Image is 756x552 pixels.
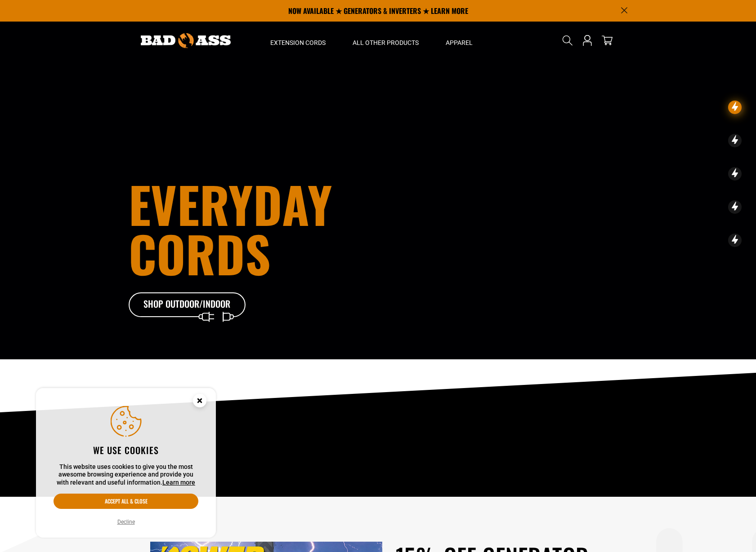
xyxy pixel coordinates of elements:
summary: Apparel [432,22,486,59]
summary: Extension Cords [257,22,339,59]
button: Accept all & close [54,494,198,509]
h1: Everyday cords [129,179,428,278]
span: Extension Cords [270,39,326,47]
p: This website uses cookies to give you the most awesome browsing experience and provide you with r... [54,463,198,487]
img: Bad Ass Extension Cords [141,33,231,48]
span: All Other Products [353,39,419,47]
summary: All Other Products [339,22,432,59]
span: Apparel [446,39,473,47]
summary: Search [560,33,575,48]
button: Decline [115,517,138,526]
aside: Cookie Consent [36,388,216,538]
a: Learn more [162,479,195,486]
a: Shop Outdoor/Indoor [129,292,246,318]
h2: We use cookies [54,444,198,456]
